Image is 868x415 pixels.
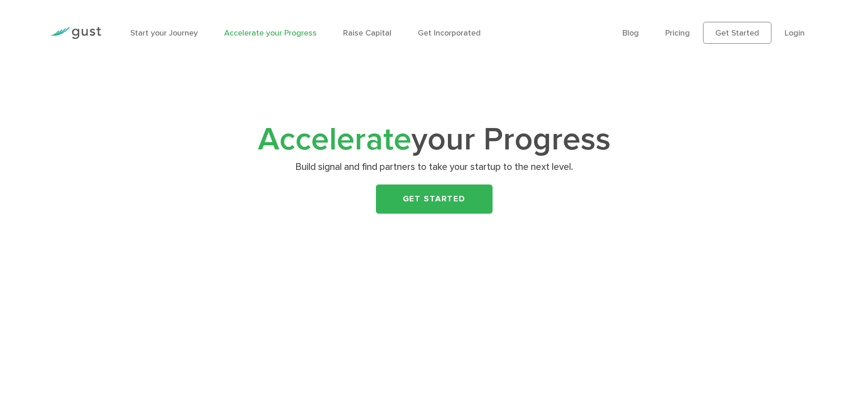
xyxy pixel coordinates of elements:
[343,28,391,38] a: Raise Capital
[257,161,611,174] p: Build signal and find partners to take your startup to the next level.
[703,22,771,44] a: Get Started
[50,27,101,39] img: Gust Logo
[376,184,493,214] a: Get Started
[418,28,481,38] a: Get Incorporated
[665,28,690,38] a: Pricing
[258,120,411,159] span: Accelerate
[130,28,198,38] a: Start your Journey
[622,28,639,38] a: Blog
[224,28,317,38] a: Accelerate your Progress
[785,28,805,38] a: Login
[254,125,614,154] h1: your Progress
